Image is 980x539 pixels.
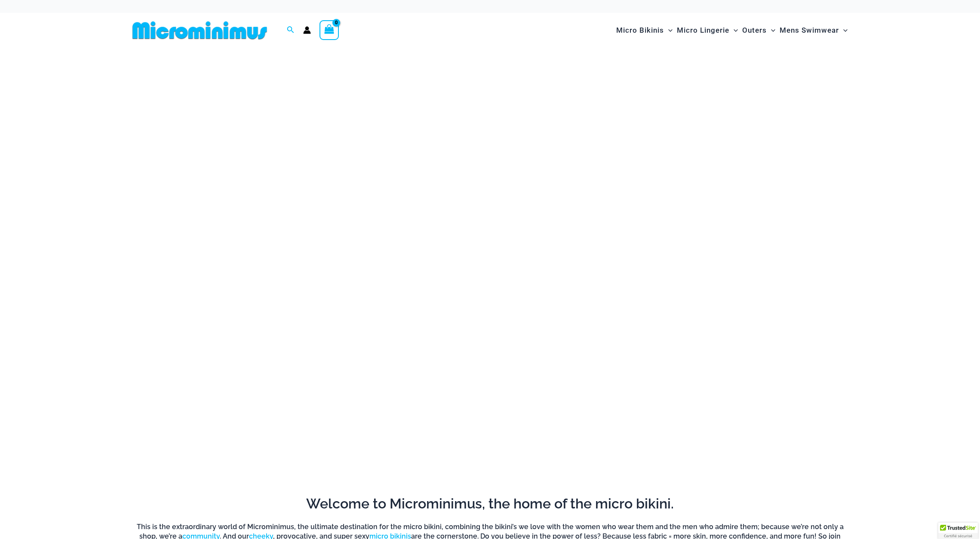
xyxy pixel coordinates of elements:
span: Menu Toggle [839,19,848,41]
a: Mens SwimwearMenu ToggleMenu Toggle [777,17,850,43]
a: Account icon link [303,26,311,34]
span: Outers [742,19,767,41]
img: MM SHOP LOGO FLAT [129,21,270,40]
a: Search icon link [287,25,295,36]
a: View Shopping Cart, empty [319,20,339,40]
nav: Site Navigation [613,16,851,45]
div: TrustedSite Certified [938,523,978,539]
a: OutersMenu ToggleMenu Toggle [740,17,777,43]
h2: Welcome to Microminimus, the home of the micro bikini. [135,495,845,513]
span: Menu Toggle [767,19,775,41]
span: Micro Bikinis [616,19,664,41]
a: Micro LingerieMenu ToggleMenu Toggle [675,17,740,43]
span: Micro Lingerie [677,19,729,41]
span: Menu Toggle [729,19,738,41]
a: Micro BikinisMenu ToggleMenu Toggle [614,17,675,43]
span: Menu Toggle [664,19,673,41]
span: Mens Swimwear [780,19,839,41]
